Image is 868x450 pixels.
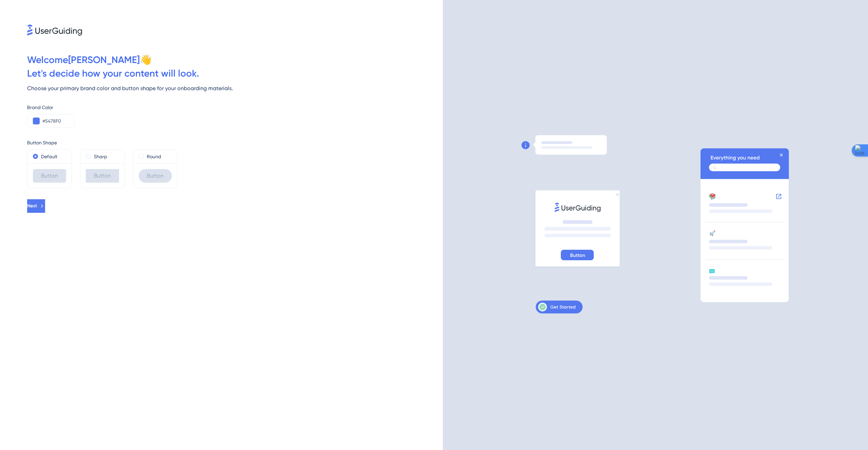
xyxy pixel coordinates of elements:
div: Button Shape [27,139,443,147]
div: Welcome [PERSON_NAME] 👋 [27,53,443,67]
div: Brand Color [27,103,443,111]
label: Sharp [94,152,107,161]
button: Next [27,199,45,213]
div: Button [139,169,172,183]
div: Button [33,169,66,183]
label: Round [147,152,161,161]
div: Button [86,169,119,183]
div: Let ' s decide how your content will look. [27,67,443,80]
span: Next [27,202,37,210]
div: Choose your primary brand color and button shape for your onboarding materials. [27,84,443,93]
label: Default [41,152,57,161]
